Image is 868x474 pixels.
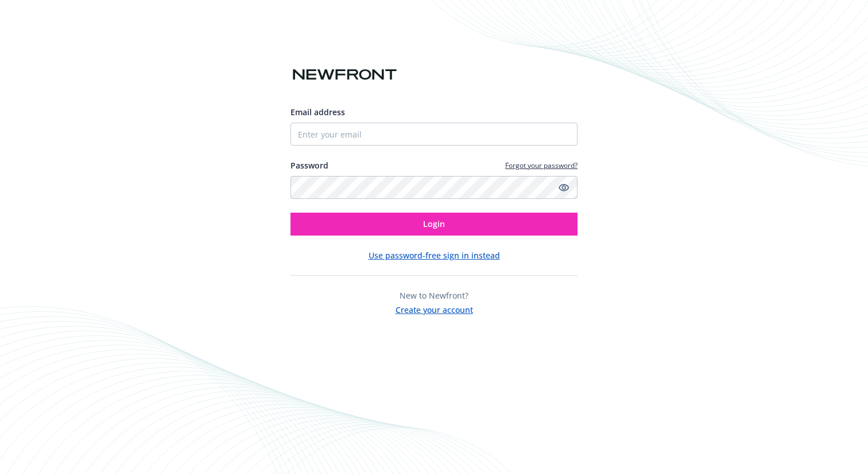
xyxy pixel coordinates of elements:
button: Use password-free sign in instead [369,249,500,261]
a: Show password [557,181,571,194]
span: New to Newfront? [400,290,468,301]
button: Create your account [396,301,473,316]
img: Newfront logo [290,65,399,85]
input: Enter your email [290,123,578,146]
a: Forgot your password? [505,160,578,170]
span: Login [423,218,445,229]
input: Enter your password [290,176,578,199]
label: Password [290,159,328,171]
button: Login [290,213,578,236]
span: Email address [290,107,345,117]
